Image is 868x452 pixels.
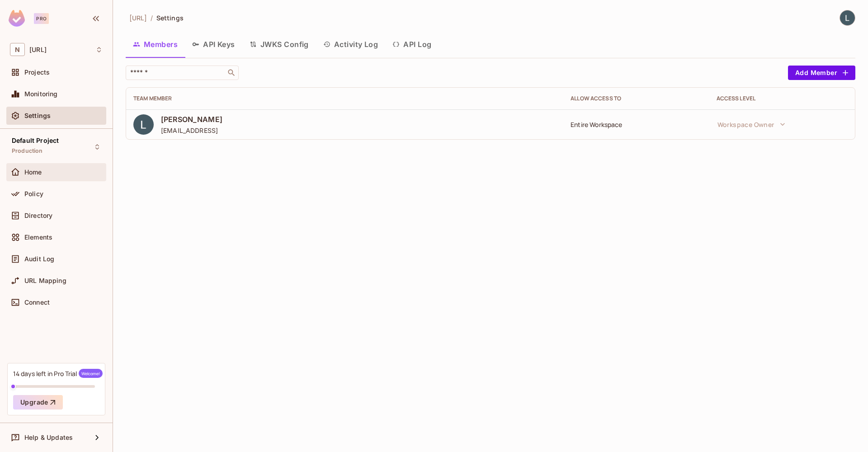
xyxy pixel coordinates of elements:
[24,169,42,176] span: Home
[717,95,848,102] div: Access Level
[788,66,855,80] button: Add Member
[34,13,49,24] div: Pro
[242,33,316,56] button: JWKS Config
[79,369,103,378] span: Welcome!
[24,277,66,284] span: URL Mapping
[13,395,63,410] button: Upgrade
[29,46,47,53] span: Workspace: noeda.ai
[129,14,147,22] span: [URL]
[571,120,702,129] div: Entire Workspace
[185,33,242,56] button: API Keys
[316,33,386,56] button: Activity Log
[10,43,25,56] span: N
[13,369,103,378] div: 14 days left in Pro Trial
[156,14,184,22] span: Settings
[24,112,51,119] span: Settings
[151,14,153,22] li: /
[385,33,439,56] button: API Log
[24,255,54,263] span: Audit Log
[24,234,52,241] span: Elements
[24,299,50,306] span: Connect
[24,434,73,441] span: Help & Updates
[24,212,52,219] span: Directory
[133,95,556,102] div: Team Member
[24,90,58,98] span: Monitoring
[133,114,154,135] img: ACg8ocJedgczfExE9wAHJ9Xv7f-yXSx0WOBxbL5byteuX_epWyDXJQ=s96-c
[571,95,702,102] div: Allow Access to
[161,114,222,124] span: [PERSON_NAME]
[12,137,59,144] span: Default Project
[840,10,855,25] img: Lux Gianinazzi
[713,115,790,133] button: Workspace Owner
[12,147,43,155] span: Production
[24,69,50,76] span: Projects
[161,126,222,135] span: [EMAIL_ADDRESS]
[9,10,25,27] img: SReyMgAAAABJRU5ErkJggg==
[24,190,43,198] span: Policy
[126,33,185,56] button: Members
